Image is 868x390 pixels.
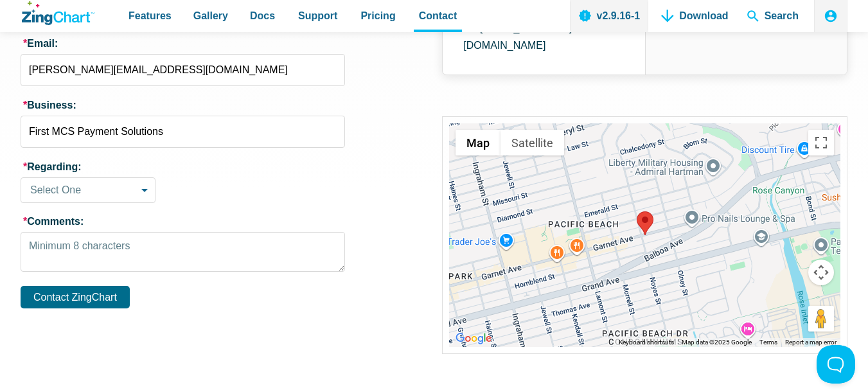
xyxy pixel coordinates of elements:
[500,130,564,155] button: Show satellite imagery
[193,7,228,24] span: Gallery
[619,338,674,347] button: Keyboard shortcuts
[21,286,130,308] button: Contact ZingChart
[456,130,500,155] button: Show street map
[21,54,345,86] input: email@address.com
[419,7,457,24] span: Contact
[21,116,345,148] input: Your Business Name
[21,37,345,49] label: Email:
[298,7,337,24] span: Support
[452,330,495,347] img: Google
[250,7,275,24] span: Docs
[682,339,752,346] span: Map data ©2025 Google
[808,306,834,332] button: Drag Pegman onto the map to open Street View
[808,130,834,155] button: Toggle fullscreen view
[808,260,834,285] button: Map camera controls
[360,7,395,24] span: Pricing
[785,339,837,346] a: Report a map error
[21,177,155,203] select: Choose a topic
[128,7,172,24] span: Features
[817,345,855,384] iframe: Toggle Customer Support
[759,339,777,346] a: Terms
[452,330,495,347] a: Open this area in Google Maps (opens a new window)
[21,161,345,173] label: Regarding:
[21,99,345,111] label: Business:
[22,1,94,25] a: ZingChart Logo. Click to return to the homepage
[21,215,345,227] label: Comments:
